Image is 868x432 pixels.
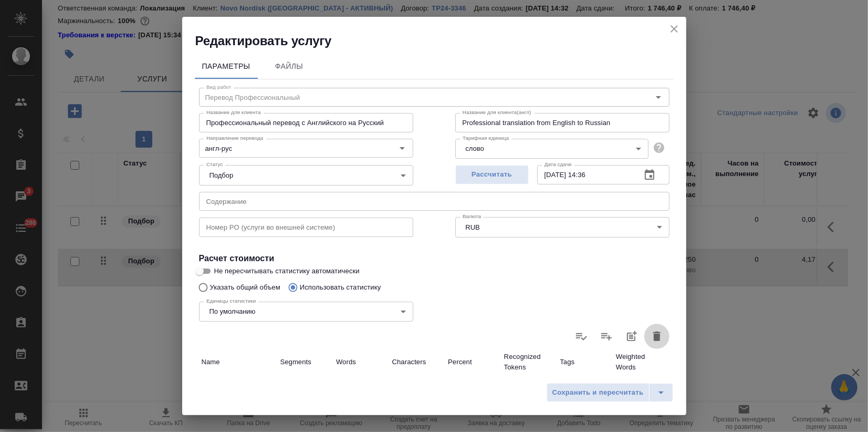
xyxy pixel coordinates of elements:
div: Подбор [199,165,413,185]
h4: Расчет стоимости [199,252,670,265]
span: Сохранить и пересчитать [552,387,644,399]
button: Удалить статистику [644,324,670,349]
button: Сохранить и пересчитать [547,383,650,402]
p: Recognized Tokens [504,352,555,373]
input: ✎ Введи что-нибудь [278,376,334,392]
button: Добавить статистику в работы [619,324,644,349]
input: ✎ Введи что-нибудь [557,376,613,392]
div: RUB [455,217,670,237]
button: Рассчитать [455,165,529,184]
div: По умолчанию [199,302,413,322]
h2: Редактировать услугу [195,33,686,49]
input: ✎ Введи что-нибудь [333,376,390,392]
button: close [666,21,682,37]
p: Name [202,357,275,367]
span: Не пересчитывать статистику автоматически [214,266,360,276]
button: слово [463,144,487,153]
input: ✎ Введи что-нибудь [390,376,446,392]
button: Подбор [206,171,237,180]
input: ✎ Введи что-нибудь [613,376,670,392]
span: Параметры [201,60,252,73]
span: Рассчитать [461,169,523,181]
p: Tags [560,357,611,367]
p: Percent [448,357,499,367]
div: слово [455,139,649,159]
button: По умолчанию [206,307,259,316]
div: split button [547,383,673,402]
p: Segments [280,357,331,367]
p: Characters [392,357,443,367]
p: Words [336,357,387,367]
label: Обновить статистику [569,324,594,349]
input: ✎ Введи что-нибудь [501,376,558,392]
button: RUB [463,223,483,232]
input: ✎ Введи что-нибудь [445,376,501,392]
span: Файлы [264,60,315,73]
label: Слить статистику [594,324,619,349]
p: Weighted Words [616,352,667,373]
button: Open [395,141,410,156]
